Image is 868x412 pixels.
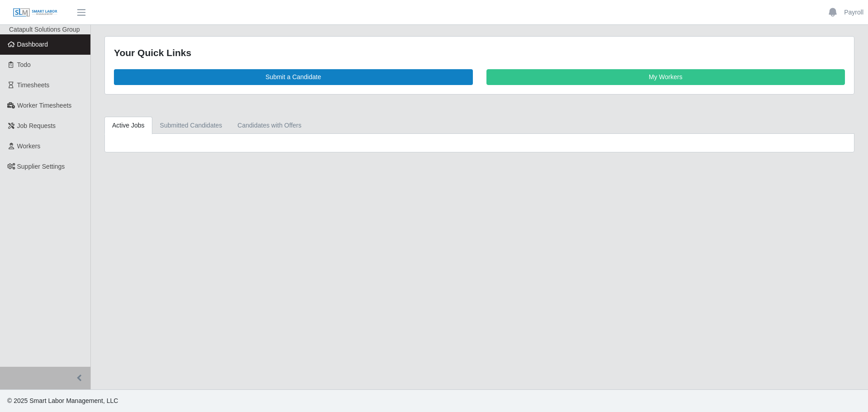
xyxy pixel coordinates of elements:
span: Job Requests [17,122,56,129]
span: Catapult Solutions Group [9,26,80,33]
a: Active Jobs [104,117,152,134]
span: © 2025 Smart Labor Management, LLC [7,397,118,404]
span: Workers [17,142,41,150]
span: Supplier Settings [17,163,65,170]
span: Worker Timesheets [17,102,71,109]
span: Todo [17,61,31,68]
span: Dashboard [17,41,48,48]
span: Timesheets [17,81,50,89]
div: Your Quick Links [114,46,845,60]
a: Payroll [844,8,863,17]
a: My Workers [486,69,845,85]
img: SLM Logo [13,8,58,18]
a: Submitted Candidates [152,117,230,134]
a: Candidates with Offers [230,117,309,134]
a: Submit a Candidate [114,69,473,85]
